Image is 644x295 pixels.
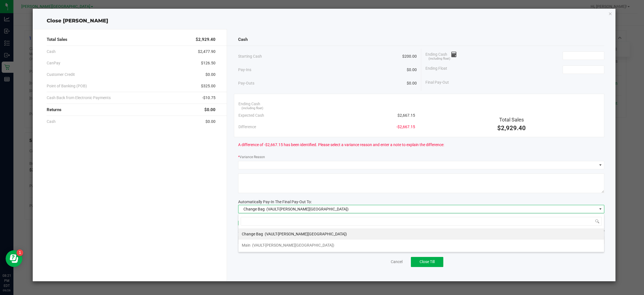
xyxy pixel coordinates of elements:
span: Main [242,243,250,247]
span: $200.00 [402,53,417,59]
span: Close Till [420,259,435,264]
span: $325.00 [201,83,216,89]
span: $0.00 [407,67,417,73]
span: Total Sales [499,117,524,123]
span: (VAULT-[PERSON_NAME][GEOGRAPHIC_DATA]) [252,243,334,247]
button: Close Till [411,257,443,267]
span: $2,929.40 [497,125,526,132]
span: Expected Cash [238,113,264,118]
span: (including float) [428,57,450,61]
a: Cancel [391,259,402,265]
span: $2,667.15 [397,113,415,118]
span: Cash [47,49,56,55]
iframe: Resource center [6,250,22,267]
iframe: Resource center unread badge [16,249,23,256]
span: -$10.75 [202,95,216,101]
span: $0.00 [204,107,216,113]
span: -$2,667.15 [396,124,415,130]
span: Total Sales [47,36,67,43]
span: Pay-Outs [238,80,254,86]
span: Automatically Pay-In The Final Pay-Out To: [238,200,312,204]
span: Pay-Ins [238,67,251,73]
span: Cash [238,36,248,43]
span: Cash [47,119,56,125]
label: Variance Reason [238,154,265,160]
span: Point of Banking (POB) [47,83,87,89]
span: $2,929.40 [196,36,216,43]
span: $0.00 [205,119,216,125]
span: A difference of -$2,667.15 has been identified. Please select a variance reason and enter a note ... [238,142,444,148]
span: (VAULT-[PERSON_NAME][GEOGRAPHIC_DATA]) [266,207,349,211]
span: Change Bag [243,207,265,211]
span: Ending Cash [425,51,457,60]
span: Ending Float [425,65,447,74]
div: Close [PERSON_NAME] [33,17,615,25]
span: Customer Credit [47,72,75,78]
span: Ending Cash [238,101,260,107]
span: Starting Cash [238,53,262,59]
span: Cash Back from Electronic Payments [47,95,111,101]
span: (VAULT-[PERSON_NAME][GEOGRAPHIC_DATA]) [265,232,347,236]
span: $0.00 [407,80,417,86]
span: $126.50 [201,60,216,66]
span: Difference [238,124,256,130]
span: $2,477.90 [198,49,216,55]
span: $0.00 [205,72,216,78]
span: Change Bag [242,232,263,236]
span: Final Pay-Out [425,79,449,85]
span: (including float) [241,106,263,111]
div: Returns [47,104,216,116]
span: CanPay [47,60,60,66]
